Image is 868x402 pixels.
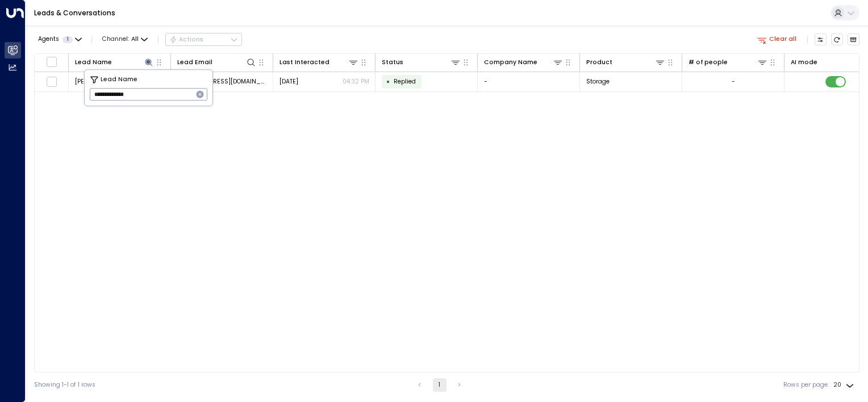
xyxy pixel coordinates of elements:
[586,57,666,68] div: Product
[34,8,115,18] a: Leads & Conversations
[732,77,735,86] div: -
[46,56,57,67] span: Toggle select all
[75,57,112,68] div: Lead Name
[34,33,85,45] button: Agents1
[831,33,844,46] span: Refresh
[99,33,151,45] button: Channel:All
[783,380,829,390] label: Rows per page:
[279,57,359,68] div: Last Interacted
[382,57,461,68] div: Status
[433,378,446,392] button: page 1
[382,57,403,68] div: Status
[412,378,467,392] nav: pagination navigation
[169,36,204,44] div: Actions
[343,77,369,86] p: 04:32 PM
[177,57,212,68] div: Lead Email
[99,33,151,45] span: Channel:
[75,57,155,68] div: Lead Name
[101,75,137,85] span: Lead Name
[279,77,298,86] span: Yesterday
[688,57,768,68] div: # of people
[165,33,242,47] button: Actions
[165,33,242,47] div: Button group with a nested menu
[586,77,610,86] span: Storage
[34,380,95,390] div: Showing 1-1 of 1 rows
[484,57,537,68] div: Company Name
[177,57,257,68] div: Lead Email
[62,36,73,43] span: 1
[754,33,800,45] button: Clear all
[484,57,564,68] div: Company Name
[586,57,612,68] div: Product
[394,77,416,86] span: Replied
[815,33,827,46] button: Customize
[833,378,856,392] div: 20
[75,77,124,86] span: Steven Thomas
[478,72,580,92] td: -
[131,36,139,43] span: All
[848,33,860,46] button: Archived Leads
[791,57,817,68] div: AI mode
[386,74,390,89] div: •
[46,76,57,87] span: Toggle select row
[688,57,728,68] div: # of people
[177,77,267,86] span: steven19620@gmail.com
[38,36,59,43] span: Agents
[279,57,329,68] div: Last Interacted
